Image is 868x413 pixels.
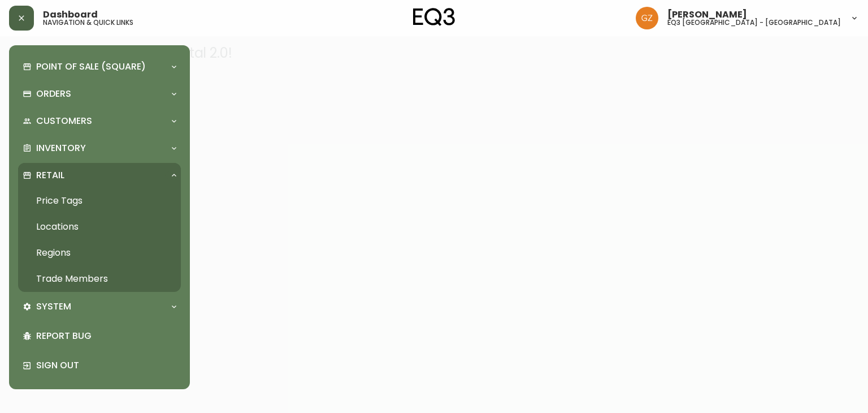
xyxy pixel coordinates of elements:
[36,300,71,313] p: System
[636,7,658,29] img: 78875dbee59462ec7ba26e296000f7de
[36,61,146,73] p: Point of Sale (Square)
[18,240,181,266] a: Regions
[36,88,71,100] p: Orders
[43,19,133,26] h5: navigation & quick links
[43,10,98,19] span: Dashboard
[18,54,181,79] div: Point of Sale (Square)
[18,136,181,161] div: Inventory
[18,294,181,319] div: System
[36,142,86,154] p: Inventory
[18,81,181,106] div: Orders
[36,169,64,182] p: Retail
[18,214,181,240] a: Locations
[36,359,176,372] p: Sign Out
[36,330,176,342] p: Report Bug
[667,19,841,26] h5: eq3 [GEOGRAPHIC_DATA] - [GEOGRAPHIC_DATA]
[18,351,181,380] div: Sign Out
[18,188,181,214] a: Price Tags
[413,8,455,26] img: logo
[18,109,181,134] div: Customers
[18,163,181,188] div: Retail
[18,321,181,351] div: Report Bug
[36,115,92,127] p: Customers
[18,266,181,292] a: Trade Members
[667,10,747,19] span: [PERSON_NAME]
